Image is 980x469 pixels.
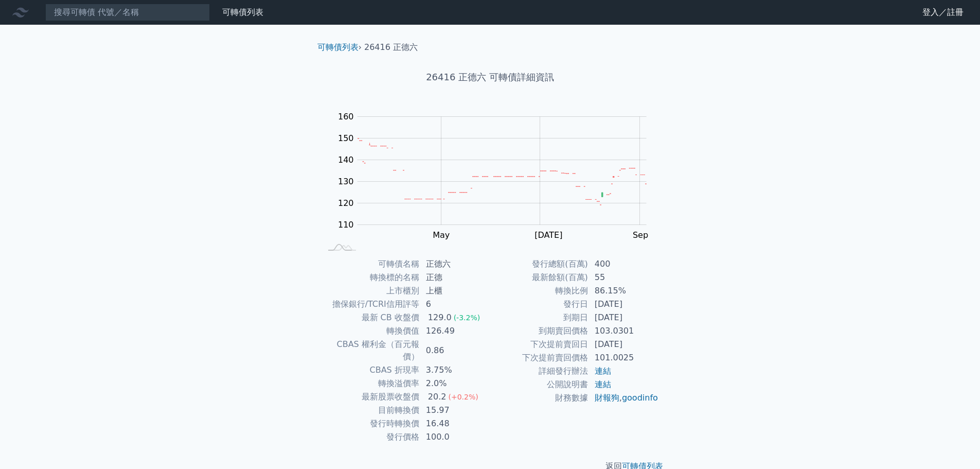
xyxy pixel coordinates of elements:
tspan: 110 [338,220,354,230]
td: 轉換價值 [322,324,420,338]
td: [DATE] [589,311,659,324]
td: 發行價格 [322,430,420,444]
td: 86.15% [589,284,659,298]
span: (+0.2%) [448,393,478,401]
td: 101.0025 [589,351,659,364]
td: 轉換比例 [490,284,589,298]
td: 16.48 [420,417,490,430]
td: CBAS 權利金（百元報價） [322,338,420,363]
a: goodinfo [622,393,658,403]
input: 搜尋可轉債 代號／名稱 [45,4,210,21]
li: › [317,41,362,54]
td: 15.97 [420,404,490,417]
tspan: 160 [338,112,354,121]
a: 連結 [595,366,611,376]
a: 財報狗 [595,393,619,403]
tspan: 140 [338,155,354,165]
a: 可轉債列表 [317,42,359,52]
td: 目前轉換價 [322,404,420,417]
td: 3.75% [420,363,490,377]
td: 到期賣回價格 [490,324,589,338]
td: 正德六 [420,257,490,271]
td: 下次提前賣回日 [490,338,589,351]
td: 400 [589,257,659,271]
td: 55 [589,271,659,284]
td: 到期日 [490,311,589,324]
div: 20.2 [426,391,449,403]
td: 詳細發行辦法 [490,364,589,378]
td: 發行日 [490,298,589,311]
div: 129.0 [426,311,454,324]
tspan: May [433,230,450,240]
tspan: Sep [633,230,648,240]
a: 可轉債列表 [222,7,263,17]
tspan: [DATE] [534,230,562,240]
td: 0.86 [420,338,490,363]
td: 財務數據 [490,391,589,405]
td: CBAS 折現率 [322,363,420,377]
h1: 26416 正德六 可轉債詳細資訊 [309,70,671,84]
td: 最新餘額(百萬) [490,271,589,284]
li: 26416 正德六 [364,41,418,54]
span: (-3.2%) [454,314,480,322]
td: 公開說明書 [490,378,589,391]
td: , [589,391,659,405]
a: 連結 [595,379,611,389]
a: 登入／註冊 [914,4,972,21]
td: [DATE] [589,298,659,311]
td: 正德 [420,271,490,284]
td: 轉換溢價率 [322,377,420,390]
td: 發行時轉換價 [322,417,420,430]
td: 126.49 [420,324,490,338]
td: 2.0% [420,377,490,390]
g: Chart [333,112,662,240]
tspan: 150 [338,133,354,143]
td: 擔保銀行/TCRI信用評等 [322,298,420,311]
td: 發行總額(百萬) [490,257,589,271]
td: 轉換標的名稱 [322,271,420,284]
td: 6 [420,298,490,311]
tspan: 130 [338,177,354,186]
td: 最新股票收盤價 [322,390,420,404]
td: 103.0301 [589,324,659,338]
td: [DATE] [589,338,659,351]
td: 100.0 [420,430,490,444]
td: 可轉債名稱 [322,257,420,271]
g: Series [358,138,646,205]
tspan: 120 [338,198,354,208]
td: 上櫃 [420,284,490,298]
td: 下次提前賣回價格 [490,351,589,364]
td: 上市櫃別 [322,284,420,298]
td: 最新 CB 收盤價 [322,311,420,324]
